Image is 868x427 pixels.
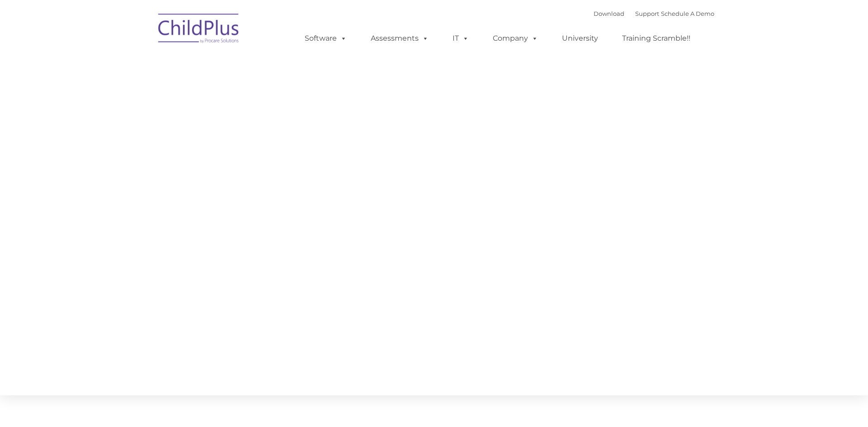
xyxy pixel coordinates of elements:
[484,29,547,47] a: Company
[594,10,624,17] a: Download
[661,10,714,17] a: Schedule A Demo
[296,29,356,47] a: Software
[613,29,699,47] a: Training Scramble!!
[154,7,244,52] img: ChildPlus by Procare Solutions
[443,29,478,47] a: IT
[362,29,438,47] a: Assessments
[553,29,607,47] a: University
[594,10,714,17] font: |
[635,10,659,17] a: Support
